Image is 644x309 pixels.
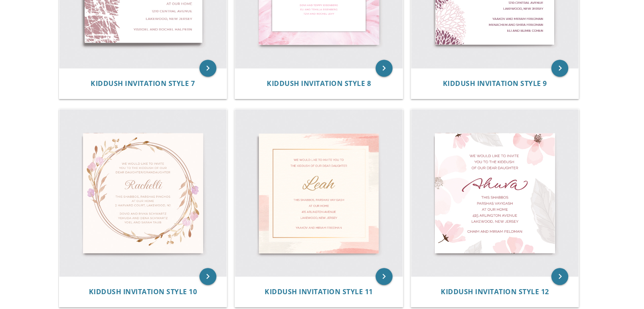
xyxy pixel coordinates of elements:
a: keyboard_arrow_right [199,60,216,77]
a: Kiddush Invitation Style 10 [89,288,197,296]
span: Kiddush Invitation Style 11 [265,287,373,296]
img: Kiddush Invitation Style 10 [59,109,227,277]
img: Kiddush Invitation Style 12 [411,109,579,277]
span: Kiddush Invitation Style 8 [267,79,371,88]
span: Kiddush Invitation Style 10 [89,287,197,296]
a: Kiddush Invitation Style 7 [91,80,195,88]
a: keyboard_arrow_right [376,60,392,77]
a: Kiddush Invitation Style 12 [441,288,549,296]
span: Kiddush Invitation Style 7 [91,79,195,88]
a: keyboard_arrow_right [551,268,568,285]
img: Kiddush Invitation Style 11 [235,109,403,277]
a: keyboard_arrow_right [376,268,392,285]
a: Kiddush Invitation Style 9 [443,80,547,88]
span: Kiddush Invitation Style 9 [443,79,547,88]
a: Kiddush Invitation Style 8 [267,80,371,88]
span: Kiddush Invitation Style 12 [441,287,549,296]
a: keyboard_arrow_right [199,268,216,285]
a: Kiddush Invitation Style 11 [265,288,373,296]
a: keyboard_arrow_right [551,60,568,77]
